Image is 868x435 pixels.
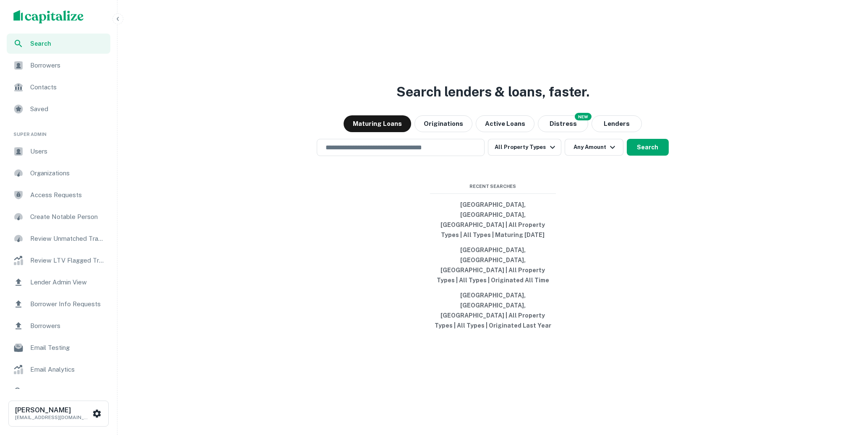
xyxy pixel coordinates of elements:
a: Review LTV Flagged Transactions [7,250,110,271]
span: Lender Admin View [30,277,105,287]
span: SOS Search [30,386,105,396]
a: Borrowers [7,55,110,76]
a: SOS Search [7,381,110,401]
span: Organizations [30,168,105,178]
span: Email Testing [30,343,105,353]
button: Maturing Loans [344,115,411,132]
span: Contacts [30,82,105,92]
h3: Search lenders & loans, faster. [396,82,589,102]
button: Active Loans [476,115,534,132]
a: Email Testing [7,338,110,358]
a: Saved [7,99,110,119]
span: Recent Searches [430,183,556,190]
p: [EMAIL_ADDRESS][DOMAIN_NAME] [15,414,91,421]
span: Borrowers [30,60,105,70]
span: Create Notable Person [30,212,105,222]
button: Lenders [592,115,642,132]
a: Lender Admin View [7,272,110,292]
span: Search [30,39,105,48]
span: Borrower Info Requests [30,299,105,309]
button: All Property Types [488,139,561,156]
button: Originations [414,115,472,132]
span: Review Unmatched Transactions [30,234,105,244]
iframe: Chat Widget [826,368,868,408]
a: Contacts [7,77,110,97]
button: [GEOGRAPHIC_DATA], [GEOGRAPHIC_DATA], [GEOGRAPHIC_DATA] | All Property Types | All Types | Origin... [430,242,556,288]
button: [PERSON_NAME][EMAIL_ADDRESS][DOMAIN_NAME] [8,401,109,427]
a: Email Analytics [7,359,110,380]
a: Organizations [7,163,110,183]
a: Borrower Info Requests [7,294,110,314]
span: Borrowers [30,321,105,331]
span: Saved [30,104,105,114]
a: Access Requests [7,185,110,205]
img: capitalize-logo.png [13,10,84,23]
button: Search distressed loans with lien and other non-mortgage details. [538,115,588,132]
a: Search [7,34,110,54]
button: [GEOGRAPHIC_DATA], [GEOGRAPHIC_DATA], [GEOGRAPHIC_DATA] | All Property Types | All Types | Origin... [430,288,556,333]
h6: [PERSON_NAME] [15,407,91,414]
a: Borrowers [7,316,110,336]
span: Email Analytics [30,365,105,375]
button: Any Amount [565,139,623,156]
span: Access Requests [30,190,105,200]
button: [GEOGRAPHIC_DATA], [GEOGRAPHIC_DATA], [GEOGRAPHIC_DATA] | All Property Types | All Types | Maturi... [430,197,556,242]
span: Users [30,146,105,156]
div: NEW [575,113,592,120]
a: Review Unmatched Transactions [7,229,110,249]
span: Review LTV Flagged Transactions [30,255,105,266]
a: Users [7,141,110,161]
button: Search [627,139,669,156]
li: Super Admin [7,121,110,141]
a: Create Notable Person [7,207,110,227]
